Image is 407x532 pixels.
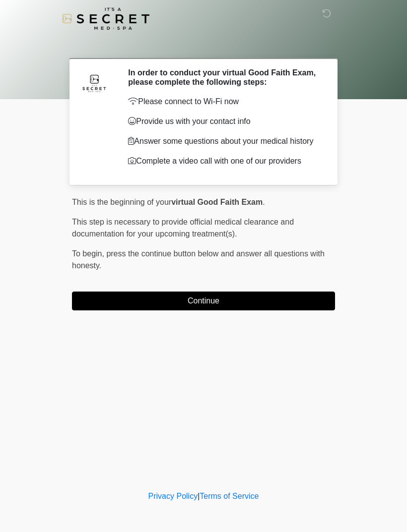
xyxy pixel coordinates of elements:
button: Continue [72,292,335,310]
a: Privacy Policy [148,492,198,500]
strong: virtual Good Faith Exam [171,198,263,206]
p: Answer some questions about your medical history [128,135,320,147]
span: . [263,198,265,206]
span: This is the beginning of your [72,198,171,206]
h1: ‎ ‎ [65,36,342,54]
p: Complete a video call with one of our providers [128,155,320,167]
span: press the continue button below and answer all questions with honesty. [72,249,325,270]
a: | [198,492,200,500]
img: Agent Avatar [79,68,109,98]
a: Terms of Service [200,492,259,500]
img: It's A Secret Med Spa Logo [62,7,149,30]
span: This step is necessary to provide official medical clearance and documentation for your upcoming ... [72,218,294,238]
p: Provide us with your contact info [128,116,320,127]
h2: In order to conduct your virtual Good Faith Exam, please complete the following steps: [128,68,320,87]
p: Please connect to Wi-Fi now [128,96,320,108]
span: To begin, [72,249,106,258]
